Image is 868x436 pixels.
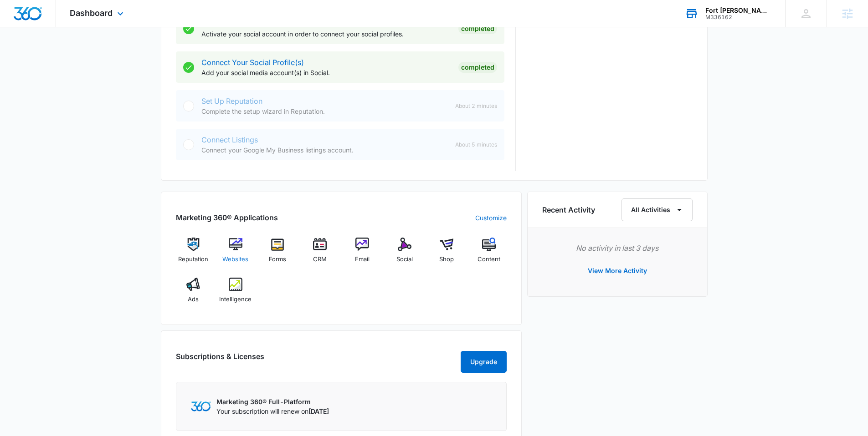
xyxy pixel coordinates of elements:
a: Shop [429,238,464,270]
span: Ads [188,295,199,304]
a: Intelligence [218,278,253,310]
h2: Subscriptions & Licenses [176,351,264,369]
span: About 5 minutes [455,141,497,149]
p: Activate your social account in order to connect your social profiles. [201,29,451,39]
span: Websites [222,255,248,264]
button: Upgrade [461,351,507,373]
a: Ads [176,278,211,310]
span: [DATE] [308,407,329,415]
div: Completed [458,23,497,34]
span: About 2 minutes [455,102,497,110]
span: Social [396,255,413,264]
div: account id [705,14,772,20]
span: Shop [439,255,454,264]
span: Email [355,255,370,264]
p: Marketing 360® Full-Platform [216,397,329,406]
a: Reputation [176,238,211,270]
span: Content [478,255,500,264]
a: Connect Your Social Profile(s) [201,58,304,67]
span: Forms [269,255,286,264]
a: Email [345,238,380,270]
span: CRM [313,255,327,264]
img: Marketing 360 Logo [191,401,211,411]
p: Connect your Google My Business listings account. [201,145,448,155]
p: Complete the setup wizard in Reputation. [201,106,448,116]
div: Completed [458,62,497,73]
p: Add your social media account(s) in Social. [201,68,451,77]
span: Intelligence [219,295,252,304]
p: Your subscription will renew on [216,406,329,416]
a: Customize [475,213,507,223]
a: Content [472,238,507,270]
h6: Recent Activity [542,204,595,215]
a: Forms [260,238,295,270]
p: No activity in last 3 days [542,243,693,253]
a: Websites [218,238,253,270]
span: Dashboard [70,8,113,18]
a: Social [387,238,422,270]
div: account name [705,7,772,14]
button: All Activities [621,198,693,221]
span: Reputation [178,255,208,264]
h2: Marketing 360® Applications [176,212,278,223]
button: View More Activity [579,260,656,282]
a: CRM [303,238,338,270]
